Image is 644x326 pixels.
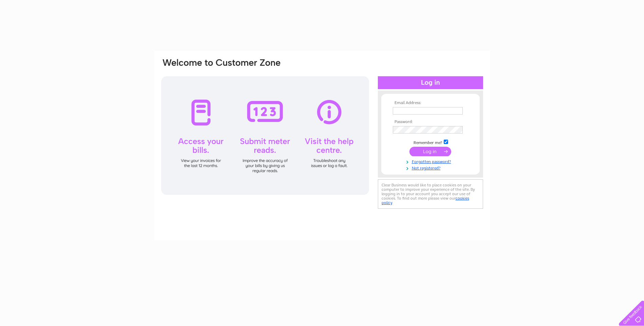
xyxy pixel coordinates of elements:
[409,147,451,156] input: Submit
[391,101,470,105] th: Email Address:
[391,139,470,145] td: Remember me?
[393,164,470,171] a: Not registered?
[393,158,470,164] a: Forgotten password?
[378,179,483,209] div: Clear Business would like to place cookies on your computer to improve your experience of the sit...
[391,120,470,124] th: Password:
[382,196,469,205] a: cookies policy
